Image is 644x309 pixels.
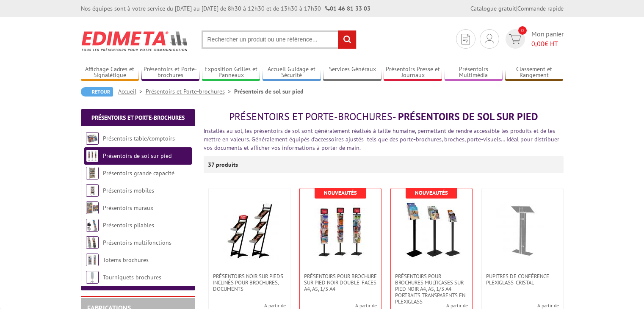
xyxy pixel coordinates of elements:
a: Accueil Guidage et Sécurité [263,66,321,80]
font: Installés au sol, les présentoirs de sol sont généralement réalisés à taille humaine, permettant ... [204,127,559,152]
span: Pupitres de conférence plexiglass-cristal [486,273,559,286]
img: Tourniquets brochures [86,271,99,284]
img: Pupitres de conférence plexiglass-cristal [493,201,552,260]
a: Présentoirs Multimédia [445,66,503,80]
a: Présentoirs pour brochure sur pied NOIR double-faces A4, A5, 1/3 A4 [300,273,381,292]
img: Présentoirs muraux [86,201,99,214]
a: Classement et Rangement [505,66,564,80]
img: Présentoirs mobiles [86,184,99,197]
a: Présentoirs pliables [103,221,154,229]
div: | [470,4,564,13]
img: devis rapide [462,34,470,44]
a: Totems brochures [103,256,149,264]
img: Présentoirs pour brochure sur pied NOIR double-faces A4, A5, 1/3 A4 [311,201,370,260]
div: Nos équipes sont à votre service du [DATE] au [DATE] de 8h30 à 12h30 et de 13h30 à 17h30 [81,4,370,13]
a: Présentoirs et Porte-brochures [91,114,185,121]
a: Présentoirs de sol sur pied [103,152,171,160]
span: A partir de [439,302,468,309]
span: 0 [518,26,527,35]
b: Nouveautés [324,189,357,196]
img: Présentoirs table/comptoirs [86,132,99,145]
img: Présentoirs grande capacité [86,167,99,179]
img: Edimeta [81,25,189,57]
a: Services Généraux [323,66,381,80]
a: Retour [81,87,113,97]
span: A partir de [515,302,559,309]
input: Rechercher un produit ou une référence... [202,30,357,49]
span: Présentoirs pour brochures multicases sur pied NOIR A4, A5, 1/3 A4 Portraits transparents en plex... [395,273,468,305]
img: Totems brochures [86,254,99,266]
li: Présentoirs de sol sur pied [234,87,304,96]
b: Nouveautés [415,189,448,196]
img: devis rapide [509,34,521,44]
a: Présentoirs grande capacité [103,169,174,177]
span: € HT [531,39,564,49]
a: Présentoirs multifonctions [103,239,171,246]
img: devis rapide [485,34,494,44]
img: Présentoirs pliables [86,219,99,232]
a: Présentoirs et Porte-brochures [146,88,234,95]
a: Accueil [118,88,146,95]
img: Présentoirs multifonctions [86,236,99,249]
a: devis rapide 0 Mon panier 0,00€ HT [503,29,564,49]
span: A partir de [337,302,377,309]
span: Présentoirs et Porte-brochures [229,110,392,123]
p: 37 produits [208,156,240,173]
a: Présentoirs et Porte-brochures [141,66,200,80]
a: Commande rapide [517,5,564,12]
span: A partir de [217,302,286,309]
span: 0,00 [531,39,544,48]
span: Présentoirs pour brochure sur pied NOIR double-faces A4, A5, 1/3 A4 [304,273,377,292]
a: Présentoirs NOIR sur pieds inclinés pour brochures, documents [209,273,290,292]
a: Pupitres de conférence plexiglass-cristal [482,273,563,286]
img: Présentoirs pour brochures multicases sur pied NOIR A4, A5, 1/3 A4 Portraits transparents en plex... [402,201,461,260]
h1: - Présentoirs de sol sur pied [204,111,564,122]
a: Présentoirs Presse et Journaux [384,66,442,80]
a: Affichage Cadres et Signalétique [81,66,139,80]
a: Exposition Grilles et Panneaux [202,66,260,80]
a: Présentoirs table/comptoirs [103,135,175,142]
span: Présentoirs NOIR sur pieds inclinés pour brochures, documents [213,273,286,292]
a: Catalogue gratuit [470,5,516,12]
strong: 01 46 81 33 03 [325,5,370,12]
a: Présentoirs mobiles [103,187,154,194]
span: Mon panier [531,29,564,49]
a: Présentoirs muraux [103,204,153,212]
input: rechercher [338,30,356,49]
a: Présentoirs pour brochures multicases sur pied NOIR A4, A5, 1/3 A4 Portraits transparents en plex... [391,273,472,305]
img: Présentoirs de sol sur pied [86,149,99,162]
a: Tourniquets brochures [103,273,161,281]
img: Présentoirs NOIR sur pieds inclinés pour brochures, documents [220,201,279,260]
